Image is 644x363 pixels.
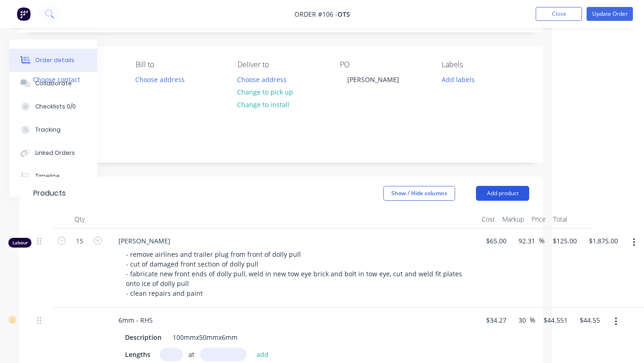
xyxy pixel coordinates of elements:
button: Tracking [9,118,97,141]
div: Qty [52,210,107,229]
span: % [530,315,535,325]
div: Deliver to [238,60,325,69]
div: Timeline [35,172,60,180]
div: Products [33,188,66,199]
div: - remove airlines and trailer plug from front of dolly pull - cut of damaged front section of dol... [119,248,474,300]
button: Choose address [130,73,189,85]
span: [PERSON_NAME] [119,236,474,246]
span: at [188,350,194,359]
button: Checklists 0/0 [9,95,97,118]
button: Linked Orders [9,141,97,165]
button: Timeline [9,165,97,188]
button: Change to install [232,98,294,111]
div: Labels [442,60,529,69]
div: Bill to [136,60,223,69]
button: Order details [9,49,97,72]
span: Order #106 - [294,10,338,19]
div: Total [550,210,571,229]
button: add [252,348,274,360]
div: 100mmx50mmx6mm [169,331,241,344]
div: Tracking [35,126,61,134]
div: Labour [8,238,31,248]
button: Change to pick up [232,86,298,98]
span: ots [338,10,350,19]
div: Notes [33,108,529,116]
div: Order details [35,56,75,64]
button: Add labels [437,73,479,85]
div: Linked Orders [35,149,75,157]
button: Show / Hide columns [383,186,455,201]
span: Lengths [125,350,150,359]
div: 6mm - RHS [111,313,160,327]
div: Cost [478,210,499,229]
button: Choose contact [28,73,85,85]
div: Description [121,331,165,344]
button: Close [536,7,582,21]
div: Price [528,210,550,229]
div: [PERSON_NAME] [340,73,406,86]
img: Factory [17,7,31,21]
button: Choose address [232,73,292,85]
div: Markup [499,210,528,229]
div: PO [340,60,427,69]
button: Update Order [587,7,633,21]
button: Add product [476,186,529,201]
button: Collaborate [9,72,97,95]
div: Checklists 0/0 [35,102,76,111]
span: % [539,236,544,246]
